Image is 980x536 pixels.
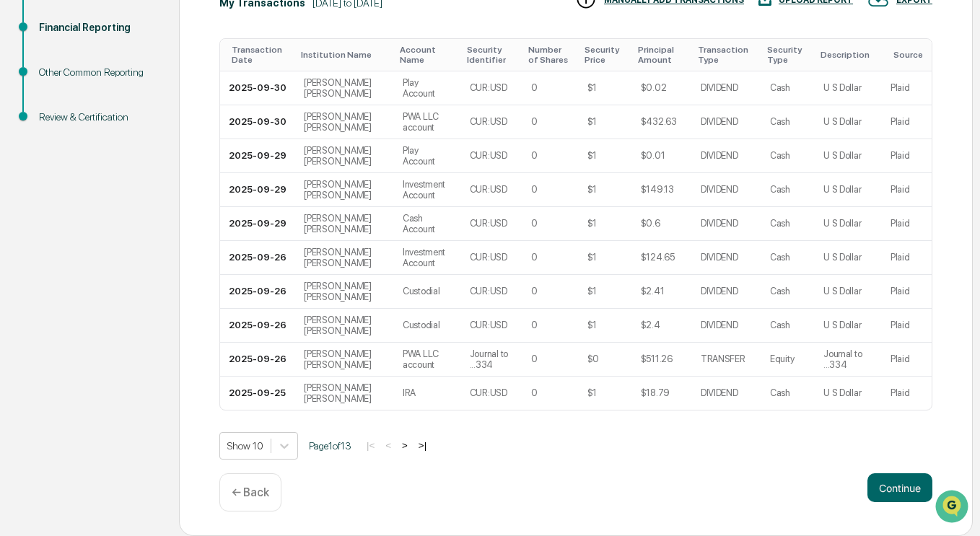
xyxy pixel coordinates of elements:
[638,45,686,65] div: Toggle SortBy
[641,218,660,229] div: $0.6
[701,150,738,161] div: DIVIDEND
[398,439,412,452] button: >
[467,45,517,65] div: Toggle SortBy
[301,50,388,60] div: Toggle SortBy
[39,65,156,80] div: Other Common Reporting
[105,183,116,195] div: 🗄️
[823,116,861,127] div: U S Dollar
[823,184,861,195] div: U S Dollar
[867,473,932,502] button: Continue
[394,105,461,139] td: PWA LLC account
[770,252,790,263] div: Cash
[882,343,932,377] td: Plaid
[119,182,179,196] span: Attestations
[641,116,677,127] div: $432.63
[701,387,738,398] div: DIVIDEND
[470,116,507,127] div: CUR:USD
[587,150,597,161] div: $1
[394,71,461,105] td: Play Account
[309,440,351,452] span: Page 1 of 13
[587,252,597,263] div: $1
[770,387,790,398] div: Cash
[701,184,738,195] div: DIVIDEND
[893,50,926,60] div: Toggle SortBy
[394,275,461,309] td: Custodial
[587,286,597,296] div: $1
[470,387,507,398] div: CUR:USD
[770,353,794,364] div: Equity
[304,247,385,268] div: [PERSON_NAME] [PERSON_NAME]
[304,281,385,302] div: [PERSON_NAME] [PERSON_NAME]
[701,286,738,296] div: DIVIDEND
[49,110,237,125] div: Start new chat
[220,139,295,173] td: 2025-09-29
[470,348,515,370] div: Journal to ...334
[641,184,674,195] div: $149.13
[304,315,385,336] div: [PERSON_NAME] [PERSON_NAME]
[232,486,269,499] p: ← Back
[394,309,461,343] td: Custodial
[701,82,738,93] div: DIVIDEND
[770,116,790,127] div: Cash
[882,173,932,207] td: Plaid
[220,207,295,241] td: 2025-09-29
[102,244,175,255] a: Powered byPylon
[470,286,507,296] div: CUR:USD
[531,387,538,398] div: 0
[531,286,538,296] div: 0
[220,173,295,207] td: 2025-09-29
[394,241,461,275] td: Investment Account
[770,286,790,296] div: Cash
[701,116,738,127] div: DIVIDEND
[470,252,507,263] div: CUR:USD
[823,252,861,263] div: U S Dollar
[394,207,461,241] td: Cash Account
[882,207,932,241] td: Plaid
[99,176,185,202] a: 🗄️Attestations
[304,382,385,404] div: [PERSON_NAME] [PERSON_NAME]
[394,139,461,173] td: Play Account
[701,218,738,229] div: DIVIDEND
[641,320,660,330] div: $2.4
[381,439,395,452] button: <
[770,150,790,161] div: Cash
[587,218,597,229] div: $1
[49,125,183,136] div: We're available if you need us!
[220,377,295,410] td: 2025-09-25
[882,105,932,139] td: Plaid
[531,218,538,229] div: 0
[14,183,26,195] div: 🖐️
[823,387,861,398] div: U S Dollar
[304,111,385,133] div: [PERSON_NAME] [PERSON_NAME]
[304,145,385,167] div: [PERSON_NAME] [PERSON_NAME]
[528,45,572,65] div: Toggle SortBy
[394,173,461,207] td: Investment Account
[821,50,876,60] div: Toggle SortBy
[587,353,599,364] div: $0
[587,184,597,195] div: $1
[9,176,99,202] a: 🖐️Preclearance
[934,488,973,527] iframe: Open customer support
[587,387,597,398] div: $1
[304,213,385,234] div: [PERSON_NAME] [PERSON_NAME]
[585,45,626,65] div: Toggle SortBy
[531,252,538,263] div: 0
[470,82,507,93] div: CUR:USD
[770,218,790,229] div: Cash
[641,353,673,364] div: $511.26
[531,82,538,93] div: 0
[823,286,861,296] div: U S Dollar
[882,275,932,309] td: Plaid
[823,82,861,93] div: U S Dollar
[587,82,597,93] div: $1
[698,45,756,65] div: Toggle SortBy
[220,71,295,105] td: 2025-09-30
[29,182,93,196] span: Preclearance
[531,116,538,127] div: 0
[641,82,667,93] div: $0.02
[701,320,738,330] div: DIVIDEND
[470,218,507,229] div: CUR:USD
[641,387,670,398] div: $18.79
[531,150,538,161] div: 0
[770,184,790,195] div: Cash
